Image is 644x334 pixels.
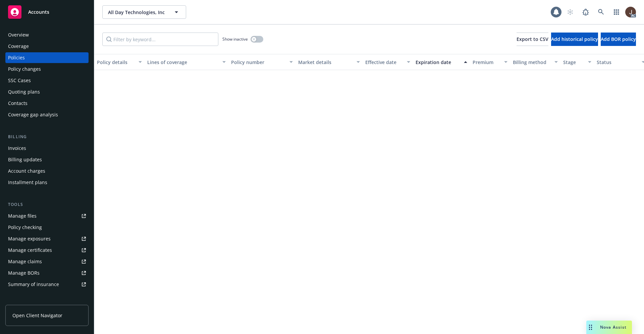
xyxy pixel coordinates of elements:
span: All Day Technologies, Inc [108,9,166,16]
div: Invoices [8,143,26,154]
a: Manage exposures [5,233,89,244]
button: Market details [296,54,363,70]
div: Policy checking [8,222,42,233]
a: Invoices [5,143,89,154]
a: Manage certificates [5,245,89,256]
div: Quoting plans [8,87,40,97]
a: Quoting plans [5,87,89,97]
a: Policies [5,52,89,63]
div: Billing [5,133,89,140]
button: Export to CSV [517,33,548,46]
a: Summary of insurance [5,279,89,290]
span: Nova Assist [600,324,627,330]
div: Overview [8,30,29,40]
div: Manage certificates [8,245,52,256]
div: Premium [473,59,500,66]
span: Open Client Navigator [12,312,62,319]
button: Billing method [510,54,560,70]
div: Coverage gap analysis [8,109,58,120]
a: Policy checking [5,222,89,233]
button: Stage [560,54,594,70]
div: Stage [563,59,584,66]
button: Add historical policy [551,33,598,46]
div: Coverage [8,41,29,52]
img: photo [625,7,636,17]
div: Contacts [8,98,28,109]
a: Coverage gap analysis [5,109,89,120]
span: Add BOR policy [601,36,636,42]
div: Manage exposures [8,233,51,244]
a: Coverage [5,41,89,52]
div: Policy changes [8,64,41,74]
a: Contacts [5,98,89,109]
div: Manage files [8,211,37,221]
div: Tools [5,201,89,208]
a: Policy changes [5,64,89,74]
a: Installment plans [5,177,89,188]
div: Market details [298,59,353,66]
div: Manage BORs [8,268,40,278]
a: Manage files [5,211,89,221]
a: Start snowing [563,5,577,19]
a: Switch app [610,5,623,19]
div: Lines of coverage [147,59,218,66]
span: Accounts [28,9,49,15]
a: Overview [5,30,89,40]
button: Lines of coverage [145,54,228,70]
div: Status [597,59,638,66]
div: Billing method [513,59,550,66]
div: Policy number [231,59,285,66]
button: Effective date [363,54,413,70]
a: Billing updates [5,154,89,165]
div: Policies [8,52,25,63]
button: Policy details [94,54,145,70]
span: Export to CSV [517,36,548,42]
span: Show inactive [222,36,248,42]
div: Policy details [97,59,135,66]
div: Drag to move [586,321,595,334]
div: Installment plans [8,177,47,188]
div: Billing updates [8,154,42,165]
div: Manage claims [8,256,42,267]
div: SSC Cases [8,75,31,86]
a: Account charges [5,166,89,176]
button: Add BOR policy [601,33,636,46]
button: Premium [470,54,510,70]
button: All Day Technologies, Inc [102,5,186,19]
button: Nova Assist [586,321,632,334]
div: Effective date [365,59,403,66]
span: Add historical policy [551,36,598,42]
div: Summary of insurance [8,279,59,290]
button: Policy number [228,54,296,70]
div: Expiration date [416,59,460,66]
a: Manage claims [5,256,89,267]
a: Report a Bug [579,5,592,19]
input: Filter by keyword... [102,33,218,46]
a: SSC Cases [5,75,89,86]
button: Expiration date [413,54,470,70]
div: Account charges [8,166,45,176]
a: Search [594,5,608,19]
a: Manage BORs [5,268,89,278]
a: Accounts [5,3,89,21]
